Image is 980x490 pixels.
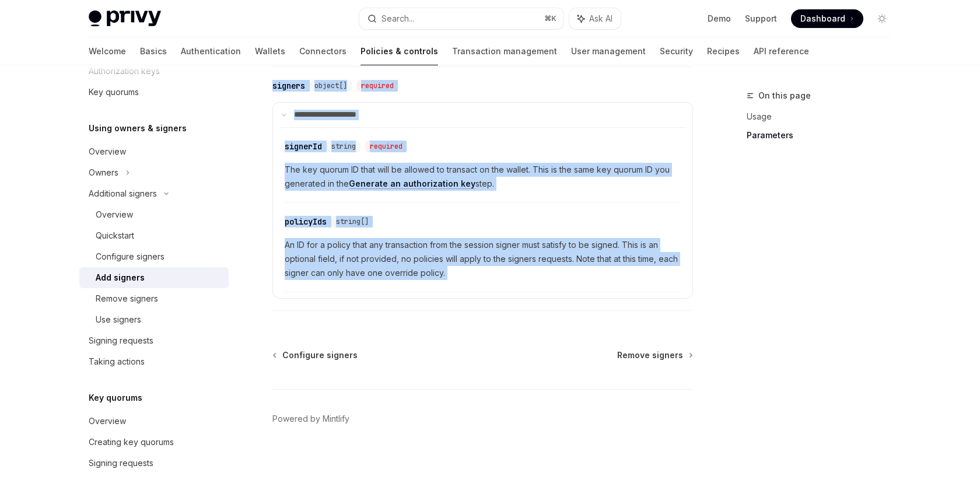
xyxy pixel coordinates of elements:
a: Configure signers [274,349,358,361]
a: Welcome [89,37,126,65]
a: Quickstart [79,225,229,246]
span: string [331,142,356,151]
a: Support [745,13,777,24]
a: Usage [747,107,901,126]
button: Search...⌘K [359,8,563,29]
h5: Using owners & signers [89,121,187,135]
a: Generate an authorization key [349,178,475,189]
div: Use signers [96,313,141,327]
div: required [365,141,407,152]
span: Remove signers [617,349,683,361]
a: Add signers [79,267,229,288]
span: Ask AI [589,13,612,24]
div: Overview [89,145,126,159]
a: Parameters [747,126,901,145]
span: Dashboard [800,13,845,24]
a: Key quorums [79,82,229,103]
span: object[] [314,81,347,90]
a: Powered by Mintlify [272,413,349,425]
span: string[] [336,217,369,226]
div: Signing requests [89,456,153,470]
a: Basics [140,37,167,65]
a: Signing requests [79,453,229,474]
span: On this page [758,89,811,103]
div: Quickstart [96,229,134,243]
a: Use signers [79,309,229,330]
div: required [356,80,398,92]
div: Remove signers [96,292,158,306]
a: Wallets [255,37,285,65]
a: Demo [708,13,731,24]
div: Additional signers [89,187,157,201]
span: An ID for a policy that any transaction from the session signer must satisfy to be signed. This i... [285,238,681,280]
a: Configure signers [79,246,229,267]
a: Connectors [299,37,346,65]
div: Configure signers [96,250,164,264]
button: Ask AI [569,8,621,29]
div: signerId [285,141,322,152]
a: Creating key quorums [79,432,229,453]
a: API reference [754,37,809,65]
span: ⌘ K [544,14,556,23]
a: Dashboard [791,9,863,28]
div: Taking actions [89,355,145,369]
a: Recipes [707,37,740,65]
div: Signing requests [89,334,153,348]
a: User management [571,37,646,65]
h5: Key quorums [89,391,142,405]
a: Authentication [181,37,241,65]
div: signers [272,80,305,92]
a: Security [660,37,693,65]
a: Remove signers [79,288,229,309]
span: The key quorum ID that will be allowed to transact on the wallet. This is the same key quorum ID ... [285,163,681,191]
a: Transaction management [452,37,557,65]
div: Creating key quorums [89,435,174,449]
img: light logo [89,10,161,27]
a: Overview [79,411,229,432]
div: Search... [381,12,414,26]
a: Remove signers [617,349,692,361]
a: Overview [79,204,229,225]
div: Owners [89,166,118,180]
div: Overview [96,208,133,222]
span: Configure signers [282,349,358,361]
a: Taking actions [79,351,229,372]
button: Toggle dark mode [873,9,891,28]
div: policyIds [285,216,327,228]
a: Policies & controls [360,37,438,65]
div: Key quorums [89,85,139,99]
a: Overview [79,141,229,162]
div: Overview [89,414,126,428]
a: Signing requests [79,330,229,351]
div: Add signers [96,271,145,285]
